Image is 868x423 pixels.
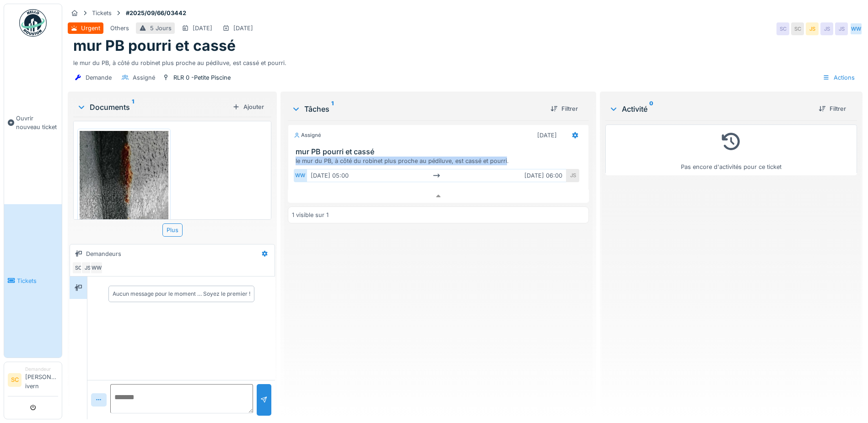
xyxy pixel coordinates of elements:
[296,147,585,156] h3: mur PB pourri et cassé
[547,103,582,115] div: Filtrer
[8,366,58,396] a: SC Demandeur[PERSON_NAME] ivern
[291,103,543,114] div: Tâches
[110,24,129,33] div: Others
[331,103,334,114] sup: 1
[815,103,850,115] div: Filtrer
[8,373,22,387] li: SC
[850,22,863,35] div: WW
[193,24,212,33] div: [DATE]
[17,277,58,285] span: Tickets
[296,157,585,165] div: le mur du PB, à côté du robinet plus proche au pédiluve, est cassé et pourri.
[73,55,857,67] div: le mur du PB, à côté du robinet plus proche au pédiluve, est cassé et pourri.
[86,249,121,258] div: Demandeurs
[150,24,172,33] div: 5 Jours
[307,169,566,182] div: [DATE] 05:00 [DATE] 06:00
[292,211,329,219] div: 1 visible sur 1
[4,42,62,204] a: Ouvrir nouveau ticket
[566,169,579,182] div: JS
[92,9,112,17] div: Tickets
[113,290,250,298] div: Aucun message pour le moment … Soyez le premier !
[81,261,94,274] div: JS
[776,22,789,35] div: SC
[806,22,819,35] div: JS
[233,24,253,33] div: [DATE]
[133,73,155,82] div: Assigné
[791,22,804,35] div: SC
[537,131,557,140] div: [DATE]
[819,71,859,84] div: Actions
[820,22,833,35] div: JS
[77,102,229,113] div: Documents
[4,204,62,358] a: Tickets
[16,114,58,131] span: Ouvrir nouveau ticket
[611,129,851,171] div: Pas encore d'activités pour ce ticket
[294,169,307,182] div: WW
[229,101,268,113] div: Ajouter
[173,73,231,82] div: RLR 0 -Petite Piscine
[25,366,58,394] li: [PERSON_NAME] ivern
[649,103,653,114] sup: 0
[609,103,811,114] div: Activité
[294,131,321,139] div: Assigné
[86,73,112,82] div: Demande
[122,9,190,17] strong: #2025/09/66/03442
[81,24,100,33] div: Urgent
[835,22,848,35] div: JS
[73,37,236,54] h1: mur PB pourri et cassé
[80,131,168,328] img: ka7k1p4399m18x3agoi0rz6jfdr7
[162,223,183,237] div: Plus
[25,366,58,373] div: Demandeur
[19,9,47,37] img: Badge_color-CXgf-gQk.svg
[132,102,134,113] sup: 1
[90,261,103,274] div: WW
[72,261,85,274] div: SC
